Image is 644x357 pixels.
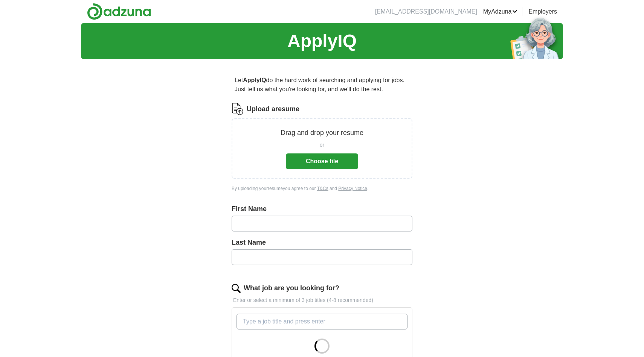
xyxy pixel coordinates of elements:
[232,73,412,97] p: Let do the hard work of searching and applying for jobs. Just tell us what you're looking for, an...
[287,28,357,55] h1: ApplyIQ
[232,204,412,214] label: First Name
[232,284,241,293] img: search.png
[244,283,339,293] label: What job are you looking for?
[286,153,358,169] button: Choose file
[232,185,412,192] div: By uploading your resume you agree to our and .
[317,186,328,191] a: T&Cs
[247,104,299,114] label: Upload a resume
[87,3,151,20] img: Adzuna logo
[338,186,367,191] a: Privacy Notice
[528,7,557,16] a: Employers
[237,314,407,329] input: Type a job title and press enter
[375,7,477,16] li: [EMAIL_ADDRESS][DOMAIN_NAME]
[232,237,412,248] label: Last Name
[232,296,412,304] p: Enter or select a minimum of 3 job titles (4-8 recommended)
[232,103,244,115] img: CV Icon
[281,128,363,138] p: Drag and drop your resume
[483,7,518,16] a: MyAdzuna
[243,77,266,83] strong: ApplyIQ
[320,141,324,149] span: or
